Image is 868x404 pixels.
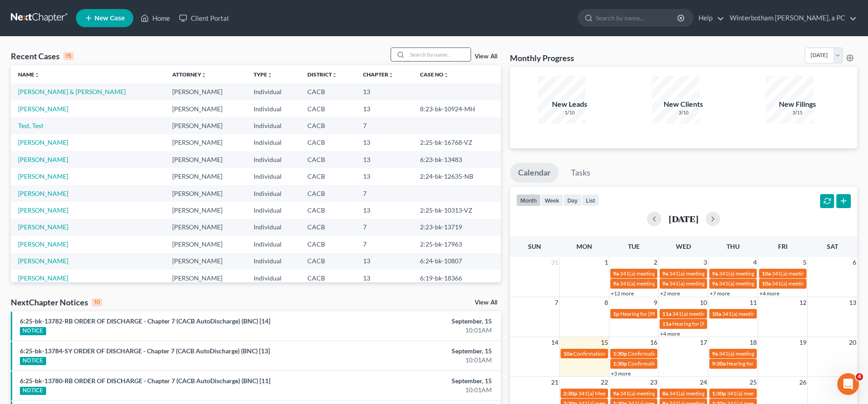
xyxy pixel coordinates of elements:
td: CACB [300,168,356,185]
td: 13 [356,100,413,117]
div: 3/15 [766,109,829,116]
a: [PERSON_NAME] [18,206,68,214]
td: Individual [246,83,300,100]
td: CACB [300,202,356,219]
span: 14 [550,337,559,348]
td: [PERSON_NAME] [165,236,246,252]
a: +12 more [611,290,634,297]
span: 1:30p [613,350,627,357]
span: 23 [649,377,658,388]
td: 13 [356,270,413,286]
span: 1:30p [613,360,627,367]
span: 11a [662,310,671,317]
span: 9 [653,297,658,308]
span: 13 [848,297,857,308]
td: 7 [356,236,413,252]
span: 9a [613,280,619,287]
span: 1:30p [712,390,726,397]
td: CACB [300,236,356,252]
div: September, 15 [340,317,492,326]
td: CACB [300,117,356,134]
i: unfold_more [267,72,273,78]
a: 6:25-bk-13782-RB ORDER OF DISCHARGE - Chapter 7 (CACB AutoDischarge) (BNC) [14] [20,317,270,325]
td: [PERSON_NAME] [165,100,246,117]
span: 19 [798,337,807,348]
td: 7 [356,117,413,134]
div: 10:01AM [340,385,492,394]
span: 8a [662,390,668,397]
td: Individual [246,236,300,252]
td: Individual [246,168,300,185]
td: [PERSON_NAME] [165,185,246,202]
span: 8 [604,297,609,308]
td: Individual [246,253,300,270]
td: [PERSON_NAME] [165,134,246,151]
a: Attorneyunfold_more [172,71,207,78]
span: 341(a) Meeting for [PERSON_NAME] and [PERSON_NAME] [578,390,719,397]
span: 341(a) meeting for [PERSON_NAME] and [PERSON_NAME] [672,310,813,317]
td: [PERSON_NAME] [165,83,246,100]
span: 9a [613,270,619,277]
span: 341(a) meeting for [PERSON_NAME] [PERSON_NAME] and [PERSON_NAME] [620,270,804,277]
h3: Monthly Progress [510,52,574,63]
span: 341(a) meeting for [PERSON_NAME] and [PERSON_NAME] [669,280,810,287]
a: [PERSON_NAME] [18,274,68,282]
td: Individual [246,219,300,236]
td: CACB [300,253,356,270]
span: 22 [600,377,609,388]
td: Individual [246,185,300,202]
span: 341(a) meeting for [PERSON_NAME] [719,280,806,287]
a: Case Nounfold_more [420,71,449,78]
a: +4 more [660,330,680,337]
span: 10a [563,350,572,357]
span: Sat [827,242,838,250]
td: Individual [246,100,300,117]
td: [PERSON_NAME] [165,253,246,270]
td: Individual [246,117,300,134]
span: 31 [550,257,559,268]
td: CACB [300,219,356,236]
span: Confirmation hearing for [PERSON_NAME] and [PERSON_NAME] [PERSON_NAME] [628,360,827,367]
div: NOTICE [20,357,46,365]
div: 10:01AM [340,356,492,365]
td: 13 [356,202,413,219]
span: 11 [749,297,758,308]
td: 2:25-bk-17963 [413,236,500,252]
a: Calendar [510,163,559,183]
td: 2:23-bk-13719 [413,219,500,236]
a: [PERSON_NAME] [18,240,68,248]
td: 13 [356,134,413,151]
span: 341(a) meeting for [PERSON_NAME] [669,270,756,277]
div: New Leads [538,99,601,109]
a: Client Portal [175,10,233,26]
span: Mon [576,242,592,250]
span: 3 [703,257,708,268]
a: +4 more [759,290,779,297]
span: 10a [762,270,771,277]
span: 9a [712,270,718,277]
a: Test, Test [18,122,43,129]
td: 2:25-bk-10313-VZ [413,202,500,219]
a: Nameunfold_more [18,71,40,78]
div: NOTICE [20,387,46,395]
span: 12 [798,297,807,308]
span: 10a [712,310,721,317]
button: day [563,194,582,206]
span: Hearing for [PERSON_NAME] and [PERSON_NAME] [726,360,850,367]
i: unfold_more [443,72,449,78]
span: Confirmation hearing for [PERSON_NAME] and [PERSON_NAME] [PERSON_NAME] [628,350,827,357]
a: [PERSON_NAME] [18,156,68,163]
td: [PERSON_NAME] [165,151,246,168]
td: 2:25-bk-16768-VZ [413,134,500,151]
span: 2:30p [563,390,577,397]
div: New Clients [652,99,715,109]
a: +7 more [710,290,730,297]
span: 9a [662,270,668,277]
td: 13 [356,168,413,185]
a: [PERSON_NAME] [18,105,68,113]
div: September, 15 [340,376,492,385]
span: Tue [628,242,640,250]
td: Individual [246,151,300,168]
td: 13 [356,253,413,270]
span: 21 [550,377,559,388]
